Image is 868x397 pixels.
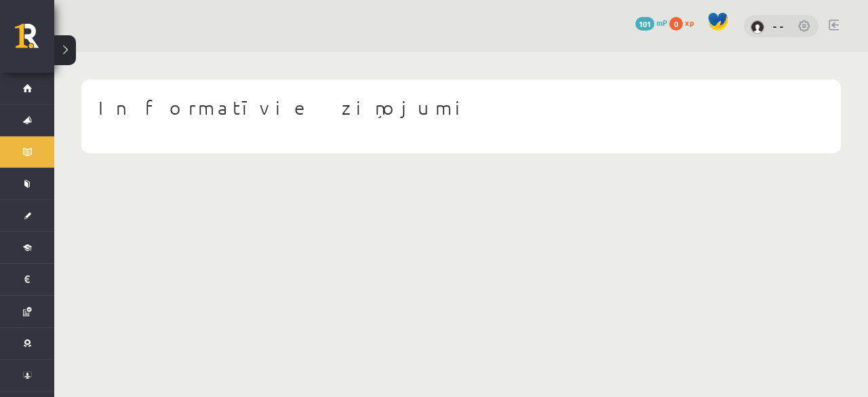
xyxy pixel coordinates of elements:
img: - - [751,20,764,34]
span: 101 [635,17,654,31]
h1: Informatīvie ziņojumi [98,96,824,119]
a: 0 xp [669,17,701,28]
a: - - [773,19,784,33]
span: 0 [669,17,683,31]
span: mP [656,17,667,28]
a: 101 mP [635,17,667,28]
a: Rīgas 1. Tālmācības vidusskola [15,24,54,58]
span: xp [685,17,694,28]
